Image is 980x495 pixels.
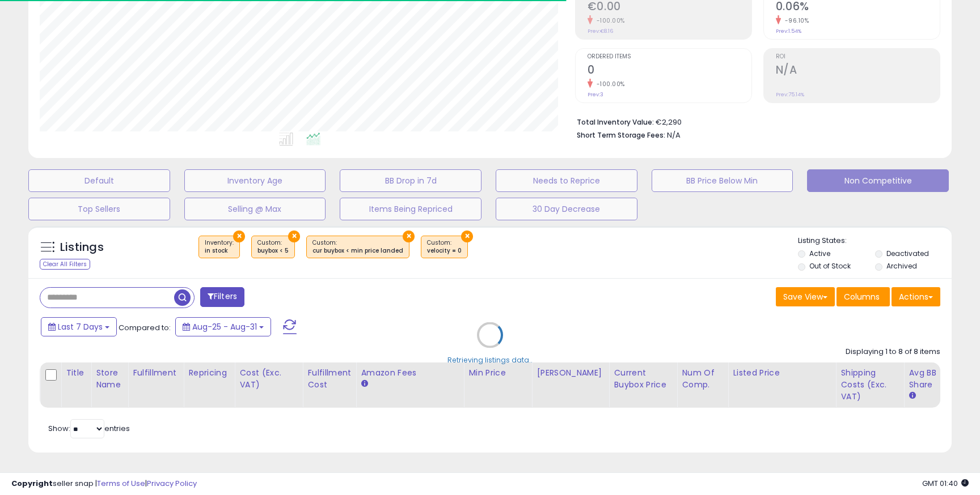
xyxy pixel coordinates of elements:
h2: 0 [588,63,751,79]
div: seller snap | | [11,479,197,489]
a: Privacy Policy [147,478,197,489]
button: Inventory Age [184,169,326,192]
button: Needs to Reprice [496,169,637,192]
b: Total Inventory Value: [577,117,654,127]
small: Prev: 3 [588,91,603,98]
a: Terms of Use [97,478,145,489]
li: €2,290 [577,114,932,128]
small: Prev: 1.54% [776,28,801,35]
button: Items Being Repriced [340,198,481,220]
button: Non Competitive [807,169,949,192]
button: Default [28,169,170,192]
span: N/A [667,130,681,140]
div: Retrieving listings data.. [447,355,533,365]
h2: N/A [776,63,940,79]
small: Prev: 75.14% [776,91,804,98]
b: Short Term Storage Fees: [577,130,665,140]
span: 2025-09-8 01:40 GMT [922,478,969,489]
small: -100.00% [593,16,625,25]
small: -96.10% [781,16,809,25]
button: 30 Day Decrease [496,198,637,220]
strong: Copyright [11,478,53,489]
span: Ordered Items [588,54,751,60]
button: Top Sellers [28,198,170,220]
small: -100.00% [593,80,625,88]
span: ROI [776,54,940,60]
button: BB Drop in 7d [340,169,481,192]
small: Prev: €8.16 [588,28,613,35]
button: Selling @ Max [184,198,326,220]
button: BB Price Below Min [652,169,793,192]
